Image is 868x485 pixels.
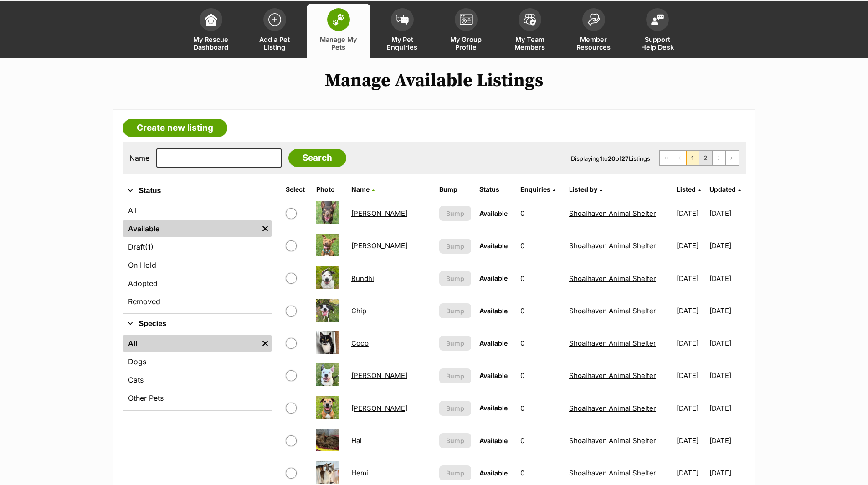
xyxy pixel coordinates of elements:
a: Create new listing [123,119,227,137]
a: Bundhi [351,274,374,283]
span: Bump [446,403,464,413]
a: Enquiries [520,185,555,193]
td: [DATE] [673,198,709,229]
span: Available [479,274,508,282]
a: Support Help Desk [626,4,689,58]
td: [DATE] [673,295,709,327]
td: [DATE] [709,198,745,229]
span: Available [479,339,508,347]
span: Bump [446,468,464,478]
a: Listed by [569,185,602,193]
button: Bump [439,303,471,318]
td: [DATE] [709,263,745,294]
span: Bump [446,371,464,381]
a: Next page [713,151,725,165]
a: Hal [351,436,362,445]
a: All [123,335,258,352]
a: Updated [709,185,741,193]
label: Name [129,154,149,162]
button: Bump [439,433,471,448]
span: Bump [446,338,464,348]
span: Updated [709,185,736,193]
span: (1) [145,241,154,252]
a: [PERSON_NAME] [351,371,407,380]
button: Bump [439,401,471,416]
span: Page 1 [686,151,699,165]
span: Bump [446,209,464,218]
td: 0 [517,360,565,391]
td: 0 [517,425,565,456]
img: manage-my-pets-icon-02211641906a0b7f246fdf0571729dbe1e7629f14944591b6c1af311fb30b64b.svg [332,14,345,26]
a: [PERSON_NAME] [351,404,407,413]
button: Bump [439,336,471,351]
strong: 1 [600,155,602,162]
td: 0 [517,393,565,424]
a: Shoalhaven Animal Shelter [569,274,656,283]
button: Bump [439,271,471,286]
a: Remove filter [258,220,272,237]
td: [DATE] [709,425,745,456]
td: [DATE] [673,230,709,261]
td: [DATE] [709,360,745,391]
td: [DATE] [673,263,709,294]
span: Available [479,307,508,315]
a: Shoalhaven Animal Shelter [569,404,656,413]
td: 0 [517,198,565,229]
a: Other Pets [123,390,272,406]
span: Bump [446,241,464,251]
a: [PERSON_NAME] [351,209,407,218]
a: Hemi [351,469,368,477]
img: pet-enquiries-icon-7e3ad2cf08bfb03b45e93fb7055b45f3efa6380592205ae92323e6603595dc1f.svg [396,15,409,25]
a: Page 2 [699,151,712,165]
a: My Rescue Dashboard [179,4,243,58]
a: Dogs [123,353,272,370]
div: Species [123,333,272,410]
a: Add a Pet Listing [243,4,307,58]
td: 0 [517,230,565,261]
span: Available [479,242,508,250]
span: Name [351,185,370,193]
td: [DATE] [673,327,709,359]
span: Member Resources [573,36,614,51]
a: My Team Members [498,4,562,58]
img: group-profile-icon-3fa3cf56718a62981997c0bc7e787c4b2cf8bcc04b72c1350f741eb67cf2f40e.svg [460,14,473,25]
span: Support Help Desk [637,36,678,51]
th: Status [476,182,516,197]
td: [DATE] [709,230,745,261]
img: team-members-icon-5396bd8760b3fe7c0b43da4ab00e1e3bb1a5d9ba89233759b79545d2d3fc5d0d.svg [524,14,536,26]
span: Bump [446,274,464,283]
a: My Group Profile [434,4,498,58]
a: Shoalhaven Animal Shelter [569,371,656,380]
td: [DATE] [709,393,745,424]
a: Coco [351,339,369,347]
span: Available [479,437,508,444]
a: Member Resources [562,4,626,58]
span: Listed by [569,185,597,193]
a: Shoalhaven Animal Shelter [569,339,656,347]
span: Available [479,404,508,412]
td: [DATE] [673,425,709,456]
td: 0 [517,327,565,359]
button: Bump [439,206,471,221]
img: member-resources-icon-8e73f808a243e03378d46382f2149f9095a855e16c252ad45f914b54edf8863c.svg [587,13,600,26]
a: Listed [677,185,701,193]
span: Displaying to of Listings [571,155,650,162]
strong: 27 [621,155,629,162]
a: Manage My Pets [307,4,370,58]
a: Shoalhaven Animal Shelter [569,469,656,477]
td: [DATE] [709,327,745,359]
div: Status [123,200,272,313]
a: Adopted [123,275,272,291]
td: [DATE] [673,360,709,391]
img: add-pet-listing-icon-0afa8454b4691262ce3f59096e99ab1cd57d4a30225e0717b998d2c9b9846f56.svg [268,13,281,26]
a: Cats [123,372,272,388]
td: 0 [517,263,565,294]
span: My Rescue Dashboard [190,36,231,51]
button: Species [123,318,272,330]
span: Previous page [673,151,686,165]
a: Shoalhaven Animal Shelter [569,241,656,250]
span: My Pet Enquiries [382,36,423,51]
strong: 20 [608,155,616,162]
button: Bump [439,368,471,383]
a: On Hold [123,257,272,273]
